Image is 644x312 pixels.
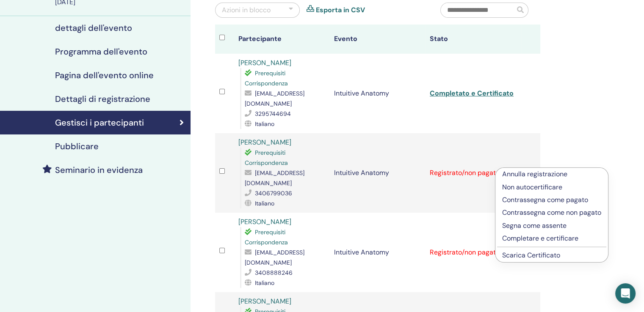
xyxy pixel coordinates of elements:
span: Italiano [255,200,274,207]
td: Intuitive Anatomy [330,213,426,292]
p: Contrassegna come non pagato [502,208,601,218]
div: Azioni in blocco [222,5,271,15]
h4: Pagina dell'evento online [55,70,154,80]
p: Annulla registrazione [502,169,601,179]
h4: Gestisci i partecipanti [55,118,144,128]
td: Intuitive Anatomy [330,133,426,213]
h4: dettagli dell'evento [55,23,132,33]
span: Italiano [255,120,274,128]
span: Prerequisiti Corrispondenza [245,149,288,167]
td: Intuitive Anatomy [330,54,426,133]
h4: Seminario in evidenza [55,165,143,175]
h4: Pubblicare [55,141,99,151]
span: 3406799036 [255,189,292,197]
span: [EMAIL_ADDRESS][DOMAIN_NAME] [245,90,304,107]
a: [PERSON_NAME] [238,297,291,306]
p: Segna come assente [502,221,601,231]
p: Non autocertificare [502,182,601,192]
span: Italiano [255,279,274,287]
a: Completato e Certificato [430,89,514,98]
th: Evento [330,25,426,54]
span: Prerequisiti Corrispondenza [245,228,288,246]
div: Open Intercom Messenger [615,283,636,304]
th: Partecipante [234,25,330,54]
p: Completare e certificare [502,233,601,244]
a: [PERSON_NAME] [238,58,291,67]
h4: Programma dell'evento [55,47,147,57]
h4: Dettagli di registrazione [55,94,150,104]
span: 3408888246 [255,269,293,276]
span: 3295744694 [255,110,291,118]
p: Contrassegna come pagato [502,195,601,205]
a: Esporta in CSV [316,5,365,15]
span: Prerequisiti Corrispondenza [245,69,288,87]
a: Scarica Certificato [502,251,560,260]
a: [PERSON_NAME] [238,217,291,226]
span: [EMAIL_ADDRESS][DOMAIN_NAME] [245,169,304,187]
span: [EMAIL_ADDRESS][DOMAIN_NAME] [245,249,304,266]
a: [PERSON_NAME] [238,138,291,147]
th: Stato [426,25,521,54]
